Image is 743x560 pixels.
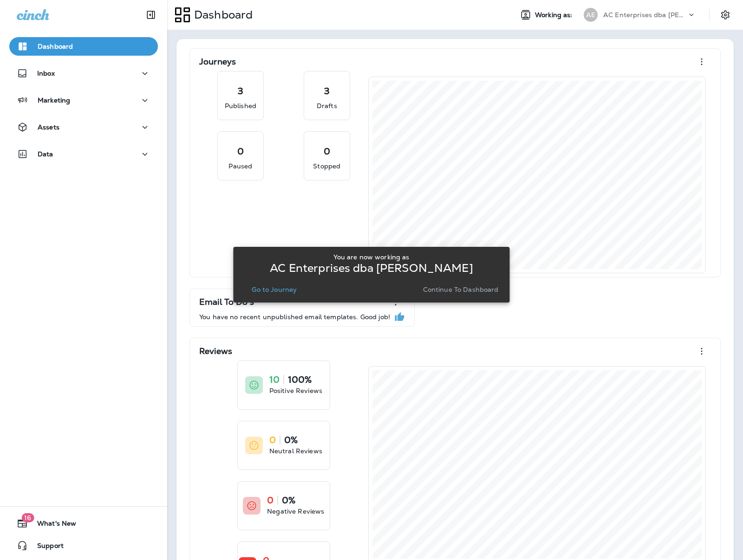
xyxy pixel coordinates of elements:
[199,297,254,307] p: Email To Do's
[252,286,297,293] p: Go to Journey
[225,101,256,110] p: Published
[9,145,158,163] button: Data
[584,8,598,22] div: AE
[228,161,252,171] p: Paused
[9,536,158,555] button: Support
[138,6,164,24] button: Collapse Sidebar
[38,43,73,50] p: Dashboard
[199,313,390,321] p: You have no recent unpublished email templates. Good job!
[190,8,253,22] p: Dashboard
[38,123,59,131] p: Assets
[423,286,499,293] p: Continue to Dashboard
[9,514,158,533] button: 16What's New
[9,37,158,56] button: Dashboard
[199,57,236,66] p: Journeys
[270,264,473,272] p: AC Enterprises dba [PERSON_NAME]
[38,97,70,104] p: Marketing
[38,150,53,158] p: Data
[717,6,734,23] button: Settings
[9,91,158,109] button: Marketing
[419,283,502,296] button: Continue to Dashboard
[9,118,158,136] button: Assets
[37,70,55,77] p: Inbox
[28,542,64,553] span: Support
[28,520,76,531] span: What's New
[603,11,687,19] p: AC Enterprises dba [PERSON_NAME]
[333,253,409,261] p: You are now working as
[21,513,34,522] span: 16
[535,11,574,19] span: Working as:
[9,64,158,83] button: Inbox
[199,347,232,356] p: Reviews
[248,283,300,296] button: Go to Journey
